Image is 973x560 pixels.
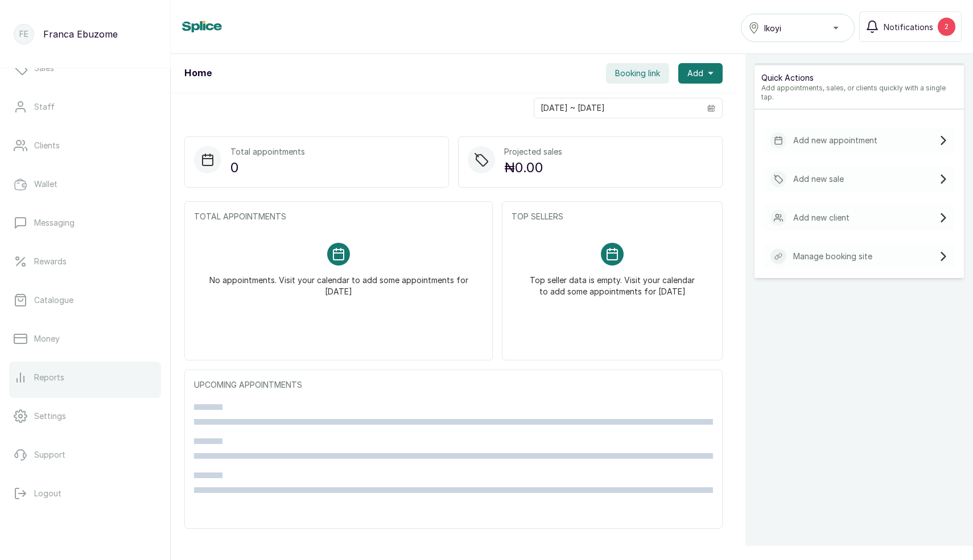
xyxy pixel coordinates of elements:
p: Add new sale [793,173,844,185]
svg: calendar [707,104,715,112]
p: 0 [230,157,305,178]
span: Booking link [615,68,660,79]
p: Staff [34,101,55,113]
p: Catalogue [34,294,73,306]
p: Add appointments, sales, or clients quickly with a single tap. [761,84,957,102]
p: Quick Actions [761,72,957,84]
p: Add new appointment [793,135,877,146]
a: Reports [9,362,161,393]
p: ₦0.00 [504,157,562,178]
button: Add [678,63,723,84]
span: Ikoyi [764,22,781,34]
p: Top seller data is empty. Visit your calendar to add some appointments for [DATE] [525,266,699,297]
a: Sales [9,52,161,84]
p: Wallet [34,179,57,190]
a: Support [9,439,161,471]
span: Add [687,68,703,79]
p: Settings [34,410,66,422]
a: Rewards [9,246,161,277]
input: Select date [534,98,700,118]
a: Wallet [9,168,161,200]
p: Support [34,449,65,461]
p: No appointments. Visit your calendar to add some appointments for [DATE] [208,266,469,297]
a: Money [9,323,161,355]
p: Clients [34,140,60,151]
p: Total appointments [230,146,305,157]
a: Catalogue [9,284,161,316]
p: Projected sales [504,146,562,157]
p: Rewards [34,256,67,267]
a: Staff [9,91,161,123]
p: TOP SELLERS [512,211,713,222]
span: Notifications [884,21,933,33]
p: Manage booking site [793,251,872,262]
p: Franca Ebuzome [43,27,118,41]
p: Logout [34,488,61,499]
p: Reports [34,372,64,383]
button: Logout [9,478,161,509]
p: Add new client [793,212,850,223]
p: Messaging [34,217,75,229]
a: Clients [9,130,161,161]
h1: Home [184,67,212,80]
p: TOTAL APPOINTMENTS [194,211,483,222]
a: Settings [9,400,161,432]
div: 2 [938,18,955,36]
p: Sales [34,63,54,74]
button: Notifications2 [859,11,962,42]
p: Money [34,333,60,345]
a: Messaging [9,207,161,239]
p: UPCOMING APPOINTMENTS [194,379,713,391]
p: FE [19,28,28,40]
button: Booking link [606,63,669,84]
button: Ikoyi [741,14,855,42]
